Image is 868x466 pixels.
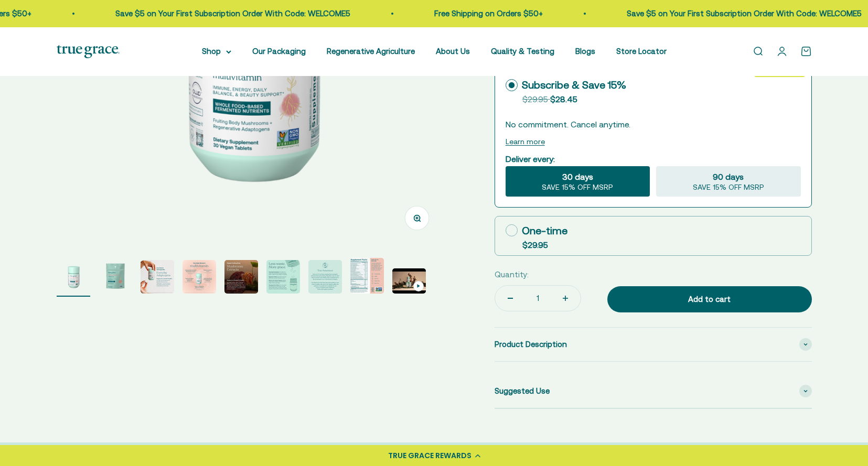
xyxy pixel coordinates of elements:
[183,260,216,297] button: Go to item 4
[252,47,306,56] a: Our Packaging
[202,45,231,58] summary: Shop
[141,260,174,297] button: Go to item 3
[99,260,132,294] img: We select ingredients that play a concrete role in true health, and we include them at effective ...
[495,338,567,351] span: Product Description
[495,286,526,311] button: Decrease quantity
[99,260,132,297] button: Go to item 2
[436,47,470,56] a: About Us
[57,260,90,297] button: Go to item 1
[350,258,384,297] button: Go to item 8
[495,374,812,408] summary: Suggested Use
[224,260,258,294] img: One Daily Women's Multivitamin
[266,260,300,297] button: Go to item 6
[224,260,258,297] button: Go to item 5
[572,7,807,20] p: Save $5 on Your First Subscription Order With Code: WELCOME5
[308,260,342,294] img: One Daily Women's Multivitamin
[575,47,595,56] a: Blogs
[491,47,554,56] a: Quality & Testing
[616,47,667,56] a: Store Locator
[495,328,812,361] summary: Product Description
[550,286,581,311] button: Increase quantity
[388,450,471,461] div: TRUE GRACE REWARDS
[392,268,426,297] button: Go to item 9
[60,7,295,20] p: Save $5 on Your First Subscription Order With Code: WELCOME5
[495,268,529,281] label: Quantity:
[607,286,812,312] button: Add to cart
[350,258,384,294] img: One Daily Women's Multivitamin
[379,9,488,18] a: Free Shipping on Orders $50+
[183,260,216,294] img: One Daily Women's Multivitamin
[308,260,342,297] button: Go to item 7
[141,260,174,294] img: One Daily Women's Multivitamin
[57,260,90,294] img: We select ingredients that play a concrete role in true health, and we include them at effective ...
[266,260,300,294] img: One Daily Women's Multivitamin
[628,293,791,306] div: Add to cart
[495,385,550,397] span: Suggested Use
[327,47,415,56] a: Regenerative Agriculture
